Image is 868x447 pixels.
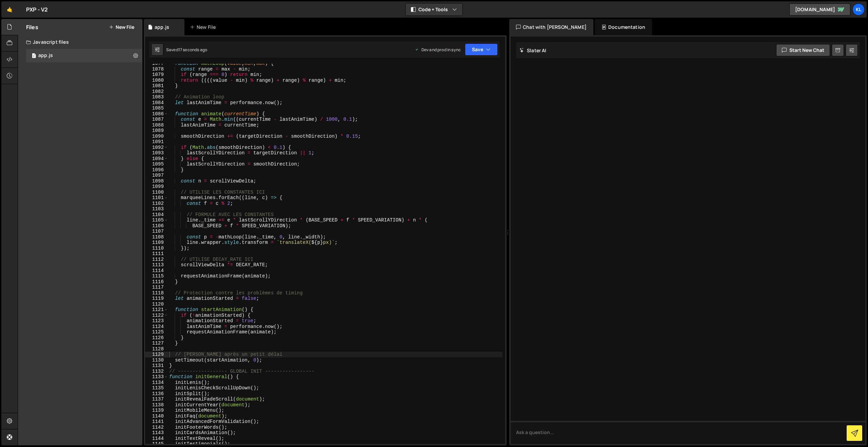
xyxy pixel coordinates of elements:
div: 1118 [145,290,168,296]
div: 16752/45754.js [26,49,142,62]
div: 1121 [145,307,168,313]
div: 1101 [145,195,168,201]
div: 1145 [145,441,168,447]
div: 1087 [145,117,168,122]
button: New File [109,24,134,30]
a: [DOMAIN_NAME] [789,3,850,16]
div: 1081 [145,83,168,89]
div: 1092 [145,145,168,151]
div: 1142 [145,425,168,430]
div: 1139 [145,408,168,413]
div: 1111 [145,251,168,257]
span: 1 [32,54,36,59]
div: Chat with [PERSON_NAME] [509,19,593,35]
div: 1089 [145,128,168,134]
div: 1127 [145,341,168,346]
div: 1124 [145,324,168,330]
div: 1140 [145,413,168,419]
div: 1096 [145,167,168,173]
div: 1078 [145,66,168,72]
button: Start new chat [776,44,830,56]
div: 1132 [145,369,168,374]
div: 1133 [145,374,168,380]
div: 1099 [145,184,168,190]
div: 1136 [145,391,168,397]
div: 1135 [145,385,168,391]
div: 1130 [145,357,168,363]
div: 1120 [145,302,168,307]
div: 1143 [145,430,168,436]
div: 1104 [145,212,168,218]
div: app.js [155,24,169,31]
div: 1115 [145,273,168,279]
div: 1114 [145,268,168,274]
div: 1128 [145,346,168,352]
div: 1084 [145,100,168,106]
div: 1098 [145,178,168,184]
div: Javascript files [18,35,142,49]
div: Dev and prod in sync [415,47,461,53]
button: Code + Tools [406,3,462,16]
div: 1141 [145,419,168,425]
button: Save [465,43,498,56]
div: 1080 [145,78,168,83]
div: 1083 [145,94,168,100]
div: 1126 [145,335,168,341]
h2: Files [26,23,38,31]
div: 1095 [145,161,168,167]
div: 1117 [145,285,168,290]
div: 1090 [145,134,168,139]
div: 1144 [145,436,168,442]
div: 1122 [145,313,168,318]
a: Kl [852,3,865,16]
div: 1109 [145,240,168,246]
div: 1119 [145,296,168,302]
div: 1125 [145,329,168,335]
div: 1137 [145,396,168,402]
div: Documentation [595,19,652,35]
div: New File [190,24,218,31]
div: 1110 [145,246,168,251]
div: 1138 [145,402,168,408]
div: 1100 [145,190,168,195]
a: 🤙 [1,1,18,18]
div: 1113 [145,262,168,268]
div: PXP - V2 [26,5,48,14]
div: 17 seconds ago [178,47,207,53]
div: 1112 [145,257,168,263]
div: 1129 [145,352,168,357]
div: 1085 [145,105,168,111]
div: 1088 [145,122,168,128]
div: 1094 [145,156,168,162]
div: 1086 [145,111,168,117]
div: 1082 [145,89,168,95]
div: Saved [166,47,207,53]
h2: Slater AI [519,47,547,54]
div: 1093 [145,150,168,156]
div: 1108 [145,234,168,240]
div: 1107 [145,229,168,234]
div: 1134 [145,380,168,386]
div: 1077 [145,61,168,66]
div: 1103 [145,206,168,212]
div: 1102 [145,201,168,207]
div: 1106 [145,223,168,229]
div: 1123 [145,318,168,324]
div: app.js [38,53,53,59]
div: 1079 [145,72,168,78]
div: 1131 [145,363,168,369]
div: 1105 [145,217,168,223]
div: 1091 [145,139,168,145]
div: 1097 [145,173,168,178]
div: 1116 [145,279,168,285]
